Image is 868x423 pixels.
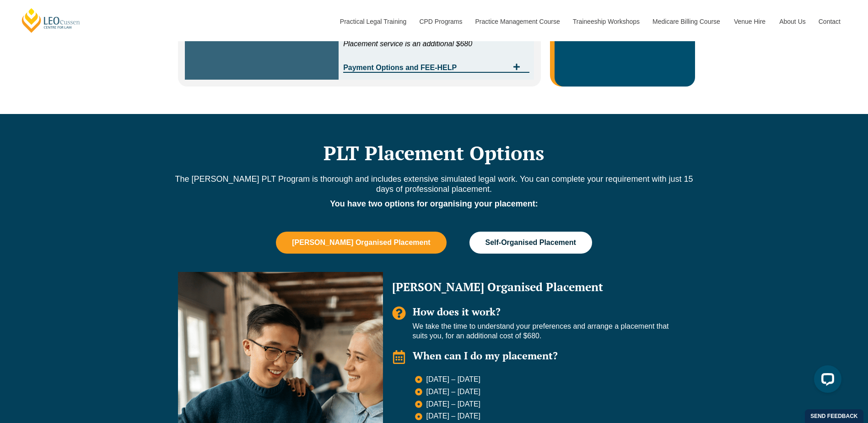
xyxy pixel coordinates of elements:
span: Self-Organised Placement [485,239,576,247]
span: [DATE] – [DATE] [424,412,481,421]
a: [PERSON_NAME] Centre for Law [21,7,81,33]
iframe: LiveChat chat widget [807,362,845,400]
span: How does it work? [413,305,501,318]
h2: [PERSON_NAME] Organised Placement [392,281,681,293]
a: Medicare Billing Course [646,2,727,41]
a: CPD Programs [412,2,468,41]
a: Practice Management Course [469,2,566,41]
span: [PERSON_NAME] Organised Placement [292,239,430,247]
span: When can I do my placement? [413,349,558,362]
em: Placement service is an additional $680 [343,40,472,48]
span: [DATE] – [DATE] [424,375,481,385]
span: [DATE] – [DATE] [424,387,481,397]
strong: You have two options for organising your placement: [330,199,538,208]
span: Payment Options and FEE-HELP [343,64,508,71]
p: We take the time to understand your preferences and arrange a placement that suits you, for an ad... [413,322,681,341]
a: Venue Hire [727,2,772,41]
h2: PLT Placement Options [173,141,695,164]
a: Practical Legal Training [333,2,413,41]
p: The [PERSON_NAME] PLT Program is thorough and includes extensive simulated legal work. You can co... [173,174,695,194]
span: [DATE] – [DATE] [424,400,481,409]
a: About Us [772,2,812,41]
a: Contact [812,2,847,41]
a: Traineeship Workshops [566,2,646,41]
